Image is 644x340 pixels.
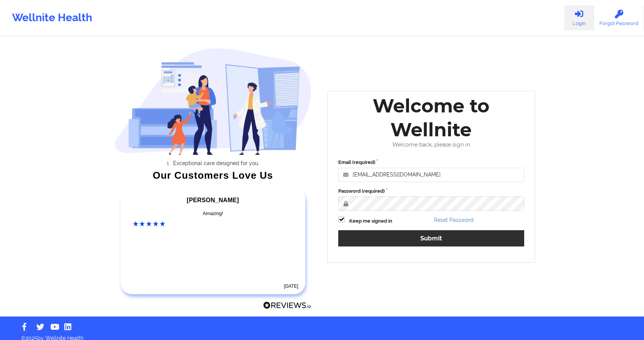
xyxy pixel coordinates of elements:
[121,160,311,166] li: Exceptional care designed for you.
[263,301,311,311] a: Reviews.io Logo
[115,48,312,155] img: wellnite-auth-hero_200.c722682e.png
[263,301,311,309] img: Reviews.io Logo
[338,159,524,166] label: Email (required)
[349,217,392,225] label: Keep me signed in
[187,197,239,203] span: [PERSON_NAME]
[338,168,524,182] input: Email address
[115,172,312,179] div: Our Customers Love Us
[434,217,474,223] a: Reset Password
[284,284,298,289] time: [DATE]
[333,142,529,148] div: Welcome back, please sign in
[338,230,524,246] button: Submit
[594,5,644,30] a: Forgot Password
[333,94,529,142] div: Welcome to Wellnite
[133,210,293,217] div: Amazing!
[338,187,524,195] label: Password (required)
[564,5,594,30] a: Login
